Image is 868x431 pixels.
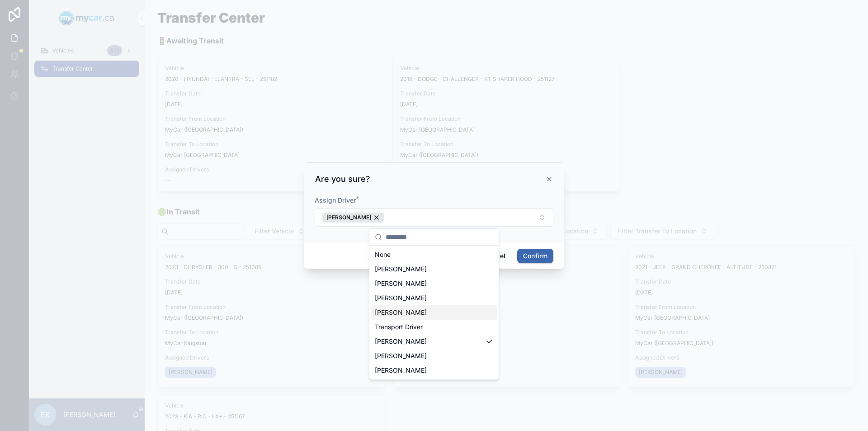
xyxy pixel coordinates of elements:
button: Unselect 77 [322,213,384,223]
span: [PERSON_NAME] [326,214,371,221]
span: [PERSON_NAME] [375,279,427,288]
button: Confirm [517,249,553,263]
button: Select Button [315,208,553,227]
span: [PERSON_NAME] [375,294,427,303]
span: [PERSON_NAME] [375,351,427,360]
span: Assign Driver [315,196,356,204]
div: Suggestions [369,246,499,379]
span: [PERSON_NAME] [375,337,427,346]
span: Transport Driver [375,322,423,332]
span: [PERSON_NAME] [375,308,427,317]
h3: Are you sure? [315,174,370,185]
span: [PERSON_NAME] [375,366,427,375]
span: [PERSON_NAME] [375,265,427,274]
div: None [371,247,497,262]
